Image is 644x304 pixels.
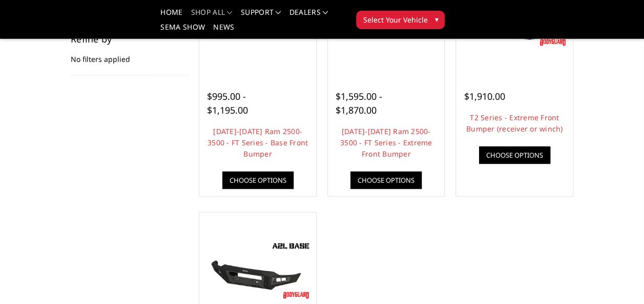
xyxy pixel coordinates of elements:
a: Support [241,9,281,24]
span: Select Your Vehicle [363,14,427,25]
span: $1,595.00 - $1,870.00 [336,90,382,116]
a: Dealers [289,9,328,24]
a: Choose Options [350,171,422,189]
a: [DATE]-[DATE] Ram 2500-3500 - FT Series - Base Front Bumper [207,126,308,159]
div: No filters applied [71,34,189,75]
span: ▾ [434,14,438,25]
a: SEMA Show [160,24,205,38]
a: Choose Options [479,146,550,164]
h5: Refine by [71,34,189,44]
button: Select Your Vehicle [356,11,445,29]
a: shop all [191,9,233,24]
a: Home [160,9,182,24]
span: $995.00 - $1,195.00 [207,90,248,116]
a: [DATE]-[DATE] Ram 2500-3500 - FT Series - Extreme Front Bumper [340,126,432,159]
a: Choose Options [222,171,294,189]
span: $1,910.00 [464,90,505,102]
img: A2L Series - Base Front Bumper (Non Winch) [202,239,314,301]
a: T2 Series - Extreme Front Bumper (receiver or winch) [466,113,563,134]
a: News [213,24,234,38]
